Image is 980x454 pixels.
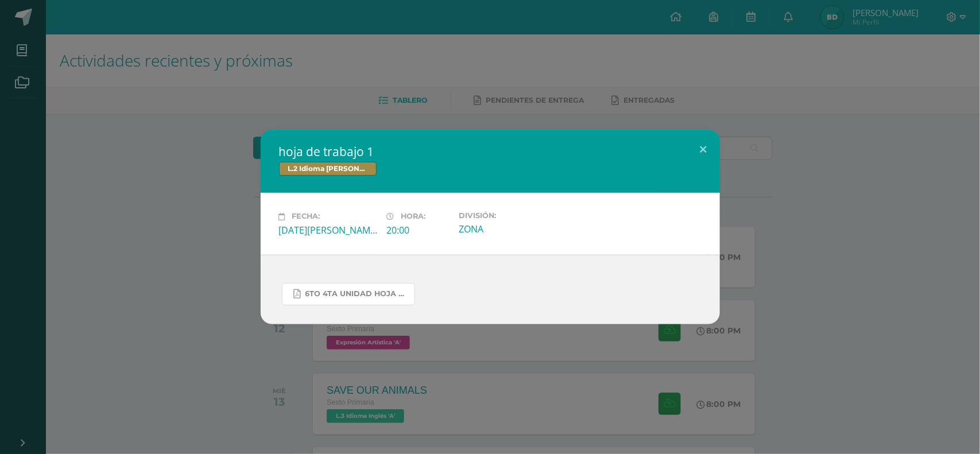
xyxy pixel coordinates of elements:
div: 20:00 [387,224,450,236]
label: División: [459,211,557,220]
button: Close (Esc) [687,130,720,169]
span: L.2 Idioma [PERSON_NAME] [279,162,377,176]
div: ZONA [459,223,557,235]
span: Hora: [401,212,426,221]
span: Fecha: [292,212,320,221]
h2: hoja de trabajo 1 [279,143,702,160]
span: 6to 4ta unidad hoja de trabajo kaqchikel.pdf [305,289,409,298]
a: 6to 4ta unidad hoja de trabajo kaqchikel.pdf [282,283,415,305]
div: [DATE][PERSON_NAME] [279,224,378,236]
